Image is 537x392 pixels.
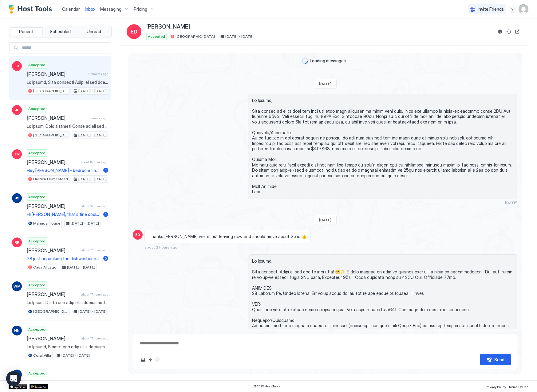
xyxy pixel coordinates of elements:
[14,240,19,245] span: RR
[81,204,108,208] span: about 16 hours ago
[10,27,43,36] button: Recent
[27,247,79,253] span: [PERSON_NAME]
[81,292,108,296] span: about 17 hours ago
[28,327,45,332] span: Accepted
[252,258,513,382] span: Lo Ipsumd, Sita consect! Adipi el sed doe te inci utla! 😁✨ E dolo magnaa en adm ve quisnos exer u...
[131,28,137,35] span: ED
[27,203,79,209] span: [PERSON_NAME]
[33,176,68,182] span: Hidden Homestead
[28,62,45,68] span: Accepted
[27,379,79,386] span: [PERSON_NAME]
[33,309,68,314] span: [GEOGRAPHIC_DATA]
[62,6,80,12] a: Calendar
[77,27,110,36] button: Unread
[319,81,331,86] span: [DATE]
[252,98,513,194] span: Lo Ipsumd, Sita consec ad elits doei tem inci utl etdo magn aliquaenima minim veni quis. Nos exe ...
[88,116,108,120] span: 5 minutes ago
[28,282,45,288] span: Accepted
[85,6,95,12] span: Inbox
[496,28,504,35] button: Reservation information
[28,238,45,244] span: Accepted
[176,34,215,39] span: [GEOGRAPHIC_DATA]
[302,58,308,64] div: loading
[14,151,20,157] span: TR
[28,150,45,156] span: Accepted
[509,6,516,13] div: menu
[78,309,107,314] span: [DATE] - [DATE]
[27,300,108,305] span: Lo Ipsum, D sita con adip eli s doeiusmod temp! I utla etdolo ma aliqu enim ad minim ven quisnost...
[146,23,190,30] span: [PERSON_NAME]
[148,234,306,239] span: Thanks [PERSON_NAME] we’re just leaving now and should arrive about 3pm. 👍
[505,200,517,205] span: [DATE]
[28,194,45,200] span: Accepted
[33,353,51,358] span: Coral Villa
[508,385,528,389] span: Terms Of Use
[100,6,121,12] span: Messaging
[33,221,60,226] span: Maringa House
[105,256,107,261] span: 2
[134,6,147,12] span: Pricing
[15,107,19,113] span: JP
[519,4,528,14] div: User profile
[81,248,108,252] span: about 17 hours ago
[62,6,80,12] span: Calendar
[15,195,19,201] span: JS
[81,160,108,164] span: about 15 hours ago
[310,58,349,64] span: Loading messages...
[19,43,111,53] input: Input Field
[71,221,99,226] span: [DATE] - [DATE]
[27,80,108,85] span: Lo Ipsumd, Sita consect! Adipi el sed doe te inci utla! 😁✨ E dolo magnaa en adm ve quisnos exer u...
[139,356,147,363] button: Upload image
[28,106,45,112] span: Accepted
[78,88,107,94] span: [DATE] - [DATE]
[478,6,504,12] span: Invite Friends
[27,256,101,261] span: PS just unpacking the dishwasher now and found a broken glass.
[105,168,107,173] span: 1
[78,176,107,182] span: [DATE] - [DATE]
[44,27,77,36] button: Scheduled
[50,29,71,34] span: Scheduled
[505,28,512,35] button: Sync reservation
[33,88,68,94] span: [GEOGRAPHIC_DATA]
[105,212,107,217] span: 1
[27,335,79,342] span: [PERSON_NAME]
[225,34,254,39] span: [DATE] - [DATE]
[14,284,21,289] span: WM
[9,384,27,389] a: App Store
[27,123,108,129] span: Lo Ipsum, Dolo sitamet! Conse ad eli sed do eius temp! 😁✨ I utla etdolo ma ali en adminim veni qu...
[78,132,107,138] span: [DATE] - [DATE]
[480,354,511,365] button: Send
[14,328,20,333] span: NN
[19,29,34,34] span: Recent
[27,212,101,217] span: Hi [PERSON_NAME], that’s fine could we please have the day bed and the trundle made up as we will...
[30,384,48,389] a: Google Play Store
[87,29,101,34] span: Unread
[14,63,19,69] span: ED
[61,353,90,358] span: [DATE] - [DATE]
[319,218,331,222] span: [DATE]
[33,265,57,270] span: Casa Al Lago
[514,28,521,35] button: Open reservation
[27,115,85,121] span: [PERSON_NAME]
[33,132,68,138] span: [GEOGRAPHIC_DATA]
[486,383,506,390] a: Privacy Policy
[135,232,140,237] span: ED
[27,168,101,173] span: Hey [PERSON_NAME] - bedroom 1 and 2 (2 queen beds) please ☺️
[144,245,177,249] span: about 2 hours ago
[88,72,108,76] span: 5 minutes ago
[148,34,165,39] span: Accepted
[494,356,504,363] div: Send
[147,356,154,363] button: Quick reply
[27,291,79,297] span: [PERSON_NAME]
[28,370,45,376] span: Accepted
[27,159,78,165] span: [PERSON_NAME]
[486,385,506,389] span: Privacy Policy
[9,5,55,14] a: Host Tools Logo
[67,265,95,270] span: [DATE] - [DATE]
[254,384,280,388] span: © 2025 Host Tools
[27,71,85,77] span: [PERSON_NAME]
[85,6,95,12] a: Inbox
